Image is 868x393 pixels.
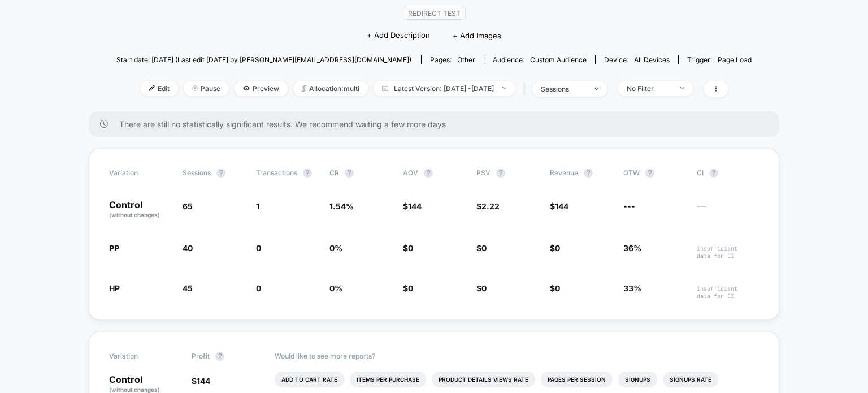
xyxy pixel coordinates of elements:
img: edit [149,85,155,91]
span: $ [550,243,560,253]
button: ? [345,169,354,178]
span: Redirect Test [403,7,466,20]
span: 0 [256,283,261,293]
span: Variation [109,352,171,361]
span: 0 [555,243,560,253]
span: Page Load [718,55,752,64]
div: Pages: [430,55,475,64]
span: --- [697,203,759,219]
div: No Filter [627,84,672,93]
button: ? [424,169,433,178]
span: 0 [256,243,261,253]
span: CR [329,169,339,177]
span: PP [109,243,119,253]
span: + Add Description [367,30,430,41]
span: Preview [235,81,288,96]
span: other [457,55,475,64]
button: ? [584,169,593,178]
button: ? [303,169,312,178]
span: $ [476,201,500,211]
span: $ [403,243,413,253]
span: (without changes) [109,211,160,218]
span: $ [403,201,422,211]
span: 0 % [329,283,342,293]
span: Profit [192,352,210,360]
button: ? [709,169,718,178]
span: 0 [555,283,560,293]
span: AOV [403,169,418,177]
span: Allocation: multi [293,81,368,96]
span: 144 [408,201,422,211]
div: sessions [541,85,586,93]
span: Variation [109,169,171,178]
li: Pages Per Session [541,372,613,387]
p: Control [109,200,171,219]
span: Sessions [183,169,211,177]
span: Start date: [DATE] (Last edit [DATE] by [PERSON_NAME][EMAIL_ADDRESS][DOMAIN_NAME]) [116,55,411,64]
li: Signups Rate [663,372,718,387]
div: Audience: [493,55,587,64]
span: --- [623,201,635,211]
span: OTW [623,169,685,178]
img: end [192,85,198,91]
span: There are still no statistically significant results. We recommend waiting a few more days [119,119,757,129]
span: 45 [183,283,193,293]
span: Device: [595,55,678,64]
span: $ [550,283,560,293]
span: $ [550,201,568,211]
img: rebalance [302,85,306,92]
span: 0 % [329,243,342,253]
button: ? [215,352,224,361]
button: ? [645,169,654,178]
span: 144 [197,376,210,386]
span: 0 [481,283,487,293]
span: 144 [555,201,568,211]
span: Latest Version: [DATE] - [DATE] [374,81,515,96]
span: 2.22 [481,201,500,211]
li: Items Per Purchase [350,372,426,387]
span: 33% [623,283,641,293]
span: 0 [408,243,413,253]
li: Add To Cart Rate [275,372,344,387]
span: $ [476,243,487,253]
p: Would like to see more reports? [275,352,759,360]
img: end [502,87,506,89]
button: ? [216,169,225,178]
span: + Add Images [453,31,501,40]
span: Revenue [550,169,578,177]
span: 1 [256,201,259,211]
span: 36% [623,243,641,253]
img: calendar [382,85,388,91]
span: 0 [481,243,487,253]
span: | [520,81,532,97]
span: Insufficient data for CI [697,285,759,300]
img: end [594,88,598,90]
span: Insufficient data for CI [697,245,759,260]
span: 40 [183,243,193,253]
span: CI [697,169,759,178]
span: Custom Audience [530,55,587,64]
div: Trigger: [687,55,752,64]
span: PSV [476,169,491,177]
span: $ [403,283,413,293]
span: 1.54 % [329,201,354,211]
span: Pause [184,81,229,96]
span: $ [476,283,487,293]
span: Transactions [256,169,297,177]
button: ? [496,169,505,178]
li: Product Details Views Rate [432,372,535,387]
span: 0 [408,283,413,293]
span: HP [109,283,120,293]
span: $ [192,376,210,386]
img: end [680,87,684,89]
span: Edit [141,81,178,96]
span: 65 [183,201,193,211]
span: all devices [634,55,670,64]
li: Signups [618,372,657,387]
span: (without changes) [109,386,160,393]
